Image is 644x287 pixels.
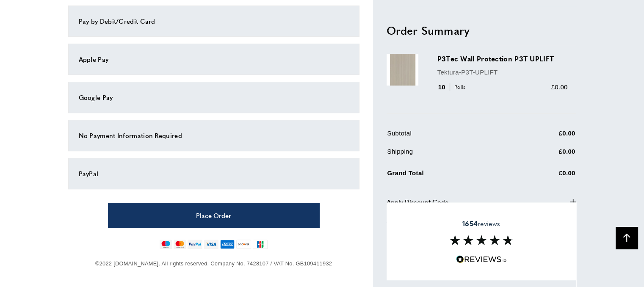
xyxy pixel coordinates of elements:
img: Reviews.io 5 stars [456,255,507,263]
img: discover [236,240,251,249]
td: Grand Total [387,166,516,185]
img: P3Tec Wall Protection P3T UPLIFT [387,54,418,86]
div: Pay by Debit/Credit Card [79,16,349,26]
div: No Payment Information Required [79,130,349,141]
img: Reviews section [450,235,513,245]
div: PayPal [79,168,349,179]
img: mastercard [174,240,186,249]
span: reviews [462,219,500,228]
span: Rolls [450,83,468,91]
div: 10 [437,82,469,92]
button: Place Order [108,203,320,228]
div: Apple Pay [79,54,349,64]
img: visa [204,240,218,249]
td: £0.00 [517,146,575,163]
span: Apply Discount Code [387,197,448,207]
td: £0.00 [517,166,575,185]
span: £0.00 [551,83,567,91]
img: maestro [160,240,172,249]
td: Subtotal [387,128,516,145]
p: Tektura-P3T-UPLIFT [437,67,568,77]
span: ©2022 [DOMAIN_NAME]. All rights reserved. Company No. 7428107 / VAT No. GB109411932 [95,260,332,267]
div: Google Pay [79,92,349,102]
img: jcb [253,240,268,249]
img: american-express [220,240,235,249]
td: Shipping [387,146,516,163]
td: £0.00 [517,128,575,145]
h3: P3Tec Wall Protection P3T UPLIFT [437,54,568,64]
h2: Order Summary [387,23,576,38]
strong: 1654 [462,218,478,228]
img: paypal [188,240,202,249]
